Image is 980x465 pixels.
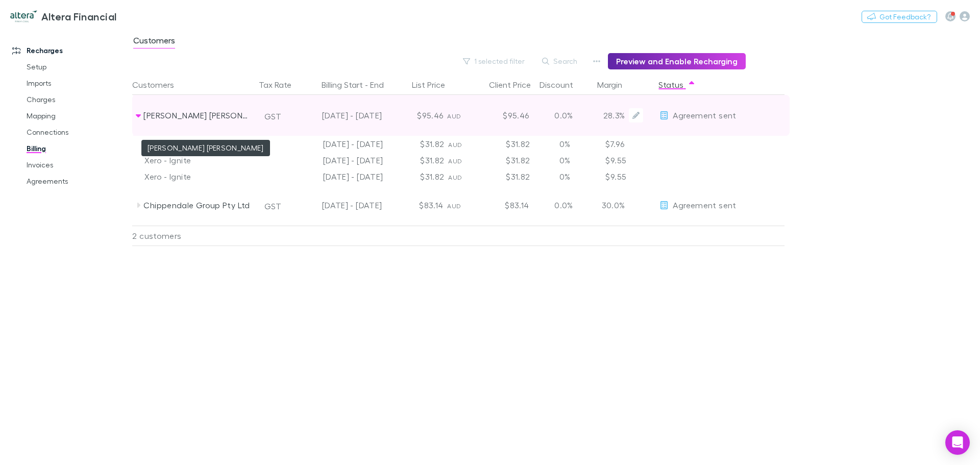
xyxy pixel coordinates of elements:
div: $83.14 [472,185,533,226]
button: Billing Start - End [322,75,396,95]
div: $31.82 [473,168,534,185]
div: 0% [534,168,595,185]
a: Recharges [2,42,138,59]
button: 1 selected filter [458,55,531,67]
div: 0% [534,136,595,152]
a: Connections [16,124,138,140]
button: Preview and Enable Recharging [608,53,746,69]
button: List Price [412,75,457,95]
div: Xero - Ignite [144,136,251,152]
a: Agreements [16,173,138,189]
button: Status [658,75,696,95]
button: Client Price [489,75,543,95]
button: Edit [629,108,643,123]
div: [DATE] - [DATE] [298,185,382,226]
a: Billing [16,140,138,157]
div: 0% [534,152,595,168]
div: GST[DATE] - [DATE]$95.46AUD$95.460.0%28.3%EditAgreement sent [132,95,790,136]
a: Setup [16,59,138,75]
div: Chippendale Group Pty LtdGST[DATE] - [DATE]$83.14AUD$83.140.0%30.0%EditAgreement sent [132,185,790,226]
button: Margin [597,75,634,95]
span: Customers [133,35,175,48]
div: $95.46 [386,95,447,136]
div: 2 customers [132,226,255,246]
a: Charges [16,91,138,108]
div: Chippendale Group Pty Ltd [143,185,252,226]
div: 0.0% [533,185,594,226]
button: Search [537,55,583,67]
a: Invoices [16,157,138,173]
img: Altera Financial's Logo [10,10,37,22]
button: GST [260,108,286,125]
span: Agreement sent [673,200,736,210]
div: Xero - Ignite [144,168,251,185]
a: Imports [16,75,138,91]
div: $9.55 [595,168,656,185]
h3: Altera Financial [41,10,116,22]
div: Open Intercom Messenger [945,430,970,455]
div: [DATE] - [DATE] [298,95,382,136]
span: AUD [448,174,462,181]
div: $31.82 [387,136,448,152]
p: 30.0% [598,199,625,211]
button: Got Feedback? [862,11,937,23]
button: Tax Rate [259,75,304,95]
span: AUD [447,202,461,210]
div: $31.82 [387,152,448,168]
a: Mapping [16,108,138,124]
div: $83.14 [386,185,447,226]
div: Xero - Ignite [144,152,251,168]
div: $9.55 [595,152,656,168]
div: 0.0% [533,95,594,136]
div: $95.46 [472,95,533,136]
button: Customers [132,75,186,95]
span: AUD [448,157,462,165]
div: [DATE] - [DATE] [295,152,387,168]
a: Altera Financial [4,4,123,29]
div: $31.82 [473,136,534,152]
div: [DATE] - [DATE] [295,136,387,152]
div: $31.82 [387,168,448,185]
div: $31.82 [473,152,534,168]
div: $7.96 [595,136,656,152]
span: AUD [448,141,462,149]
button: Discount [540,75,585,95]
div: [DATE] - [DATE] [295,168,387,185]
span: AUD [447,112,461,120]
div: [PERSON_NAME] [PERSON_NAME] [143,95,252,136]
button: GST [260,198,286,214]
p: 28.3% [598,109,625,121]
span: Agreement sent [673,110,736,120]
